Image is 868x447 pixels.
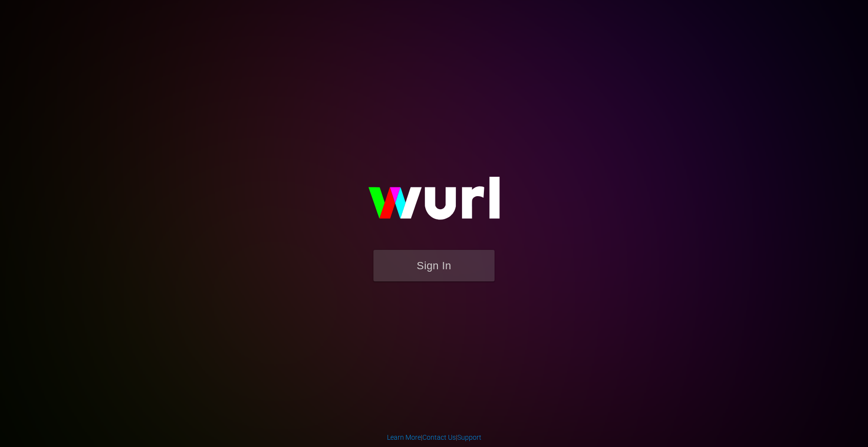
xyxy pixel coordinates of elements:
a: Learn More [387,433,421,441]
img: wurl-logo-on-black-223613ac3d8ba8fe6dc639794a292ebdb59501304c7dfd60c99c58986ef67473.svg [337,156,531,250]
button: Sign In [373,250,495,281]
div: | | [387,432,481,442]
a: Contact Us [422,433,456,441]
a: Support [457,433,481,441]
